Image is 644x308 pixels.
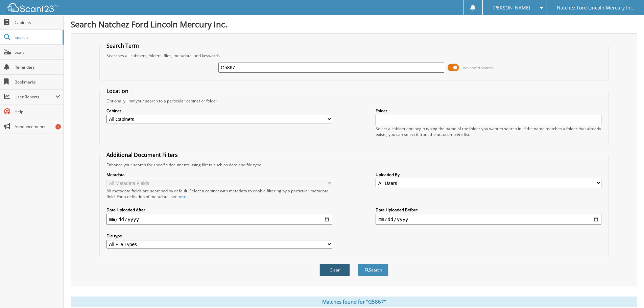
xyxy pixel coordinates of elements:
span: Announcements [15,124,60,129]
span: Help [15,109,60,115]
button: Search [358,264,388,276]
span: User Reports [15,94,55,100]
legend: Location [103,87,132,95]
span: Cabinets [15,20,60,25]
label: Metadata [106,172,332,177]
legend: Additional Document Filters [103,151,181,159]
div: Searches all cabinets, folders, files, metadata, and keywords [103,53,605,58]
label: Cabinet [106,108,332,114]
input: start [106,214,332,225]
div: Enhance your search for specific documents using filters such as date and file type. [103,162,605,168]
span: Advanced Search [463,65,493,70]
div: Optionally limit your search to a particular cabinet or folder [103,98,605,104]
label: File type [106,233,332,239]
a: here [177,194,186,199]
label: Date Uploaded Before [376,207,601,213]
span: Reminders [15,64,60,70]
span: Search [15,34,59,40]
label: Folder [376,108,601,114]
h1: Search Natchez Ford Lincoln Mercury Inc. [71,19,637,30]
legend: Search Term [103,42,142,49]
input: end [376,214,601,225]
label: Uploaded By [376,172,601,177]
div: Select a cabinet and begin typing the name of the folder you want to search in. If the name match... [376,126,601,137]
div: Matches found for "G5867" [71,297,637,307]
div: All metadata fields are searched by default. Select a cabinet with metadata to enable filtering b... [106,188,332,199]
span: Scan [15,49,60,55]
div: 1 [55,124,61,129]
span: Natchez Ford Lincoln Mercury Inc. [557,6,634,10]
iframe: Chat Widget [610,276,644,308]
span: [PERSON_NAME] [493,6,530,10]
img: scan123-logo-white.svg [7,3,57,12]
label: Date Uploaded After [106,207,332,213]
button: Clear [319,264,350,276]
span: Bookmarks [15,79,60,85]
